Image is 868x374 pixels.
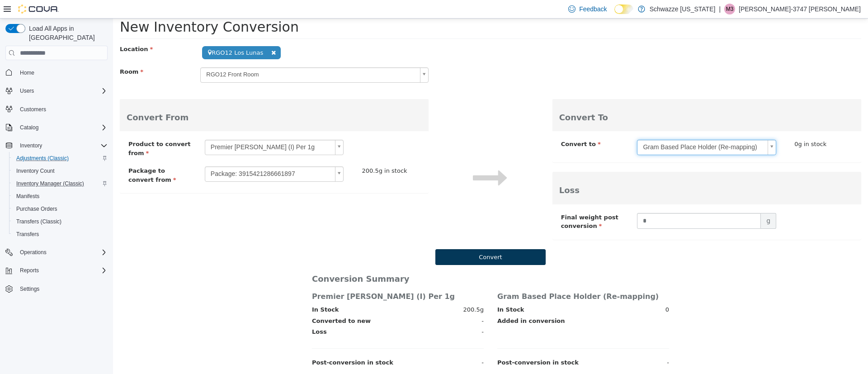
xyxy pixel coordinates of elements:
[13,204,61,214] a: Purchase Orders
[13,229,108,240] span: Transfers
[20,69,34,76] span: Home
[446,95,741,104] h3: Convert To
[18,5,59,14] img: Cova
[20,267,39,274] span: Reports
[579,5,607,14] span: Feedback
[350,287,371,296] span: 200.5g
[368,298,371,307] span: -
[2,264,111,277] button: Reports
[9,203,111,215] button: Purchase Orders
[368,309,371,318] span: -
[13,216,65,227] a: Transfers (Classic)
[648,194,663,210] span: g
[368,340,371,349] span: -
[16,140,46,151] button: Inventory
[13,153,72,164] a: Adjustments (Classic)
[13,153,108,164] span: Adjustments (Classic)
[15,122,77,138] span: Product to convert from
[681,121,735,130] div: 0g in stock
[87,49,316,64] a: RGO12 Front Room
[9,177,111,190] button: Inventory Manager (Classic)
[2,139,111,152] button: Inventory
[20,87,34,95] span: Users
[524,122,651,136] span: Gram Based Place Holder (Re-mapping)
[92,121,231,137] a: Premier [PERSON_NAME] (I) Per 1g
[448,195,505,211] span: Final weight post conversion
[7,50,30,57] span: Room
[2,103,111,116] button: Customers
[199,309,214,318] label: Loss
[554,340,556,349] span: -
[2,282,111,295] button: Settings
[384,274,556,282] h4: Gram Based Place Holder (Re-mapping)
[13,178,88,189] a: Inventory Manager (Classic)
[16,205,57,213] span: Purchase Orders
[16,247,108,258] span: Operations
[13,191,108,202] span: Manifests
[16,284,43,294] a: Settings
[724,4,735,14] div: Michelle-3747 Tolentino
[20,249,47,256] span: Operations
[614,5,633,14] input: Dark Mode
[199,298,258,307] label: Converted to new
[9,190,111,203] button: Manifests
[88,49,303,63] span: RGO12 Front Room
[9,165,111,177] button: Inventory Count
[16,265,108,276] span: Reports
[199,256,371,265] h3: Conversion Summary
[446,167,741,176] h3: Loss
[13,204,108,214] span: Purchase Orders
[20,106,46,113] span: Customers
[16,140,108,151] span: Inventory
[16,85,108,96] span: Users
[719,4,721,14] p: |
[92,122,219,136] span: Premier [PERSON_NAME] (I) Per 1g
[16,218,61,225] span: Transfers (Classic)
[15,149,63,165] span: Package to convert from
[16,265,42,276] button: Reports
[14,95,309,104] h3: Convert From
[92,148,219,163] span: Package: 3915421286661897
[2,121,111,134] button: Catalog
[9,215,111,228] button: Transfers (Classic)
[2,85,111,97] button: Users
[92,148,231,163] a: Package: 3915421286661897
[199,340,280,349] label: Post-conversion in stock
[25,24,108,42] span: Load All Apps in [GEOGRAPHIC_DATA]
[16,155,69,162] span: Adjustments (Classic)
[20,142,42,149] span: Inventory
[249,148,302,157] div: 200.5g in stock
[13,166,58,176] a: Inventory Count
[726,4,734,14] span: M3
[16,85,38,96] button: Users
[16,283,108,294] span: Settings
[16,247,50,258] button: Operations
[16,180,84,187] span: Inventory Manager (Classic)
[13,166,108,176] span: Inventory Count
[2,66,111,79] button: Home
[16,104,108,115] span: Customers
[7,27,40,34] span: Location
[739,4,861,14] p: [PERSON_NAME]-3747 [PERSON_NAME]
[16,122,42,133] button: Catalog
[199,274,371,282] h4: Premier [PERSON_NAME] (I) Per 1g
[9,152,111,165] button: Adjustments (Classic)
[20,124,38,131] span: Catalog
[16,67,38,78] a: Home
[16,193,39,200] span: Manifests
[7,0,186,16] span: New Inventory Conversion
[13,191,43,202] a: Manifests
[89,28,168,41] span: RGO12 Los Lunas
[650,4,716,14] p: Schwazze [US_STATE]
[16,66,108,78] span: Home
[13,216,108,227] span: Transfers (Classic)
[20,285,39,293] span: Settings
[16,167,55,175] span: Inventory Count
[5,62,108,319] nav: Complex example
[2,246,111,259] button: Operations
[384,340,466,349] label: Post-conversion in stock
[552,287,556,296] span: 0
[16,122,108,133] span: Catalog
[13,229,42,240] a: Transfers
